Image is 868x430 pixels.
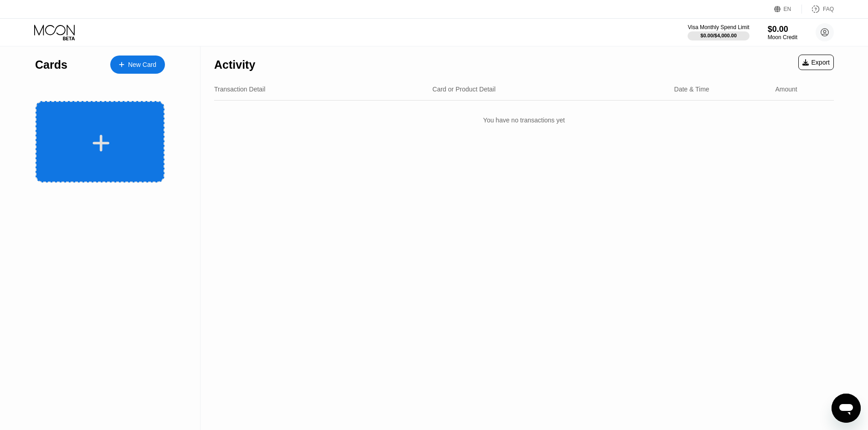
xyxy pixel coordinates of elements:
[214,58,255,71] div: Activity
[432,86,496,93] div: Card or Product Detail
[688,24,749,40] div: Visa Monthly Spend Limit$0.00/$4,000.00
[674,86,709,93] div: Date & Time
[784,6,791,12] div: EN
[700,33,737,38] div: $0.00 / $4,000.00
[768,25,797,34] div: $0.00
[688,24,749,30] div: Visa Monthly Spend Limit
[768,25,797,40] div: $0.00Moon Credit
[35,58,67,71] div: Cards
[110,56,165,74] div: New Card
[214,86,265,93] div: Transaction Detail
[128,61,156,69] div: New Card
[802,5,834,14] div: FAQ
[214,107,834,133] div: You have no transactions yet
[775,86,797,93] div: Amount
[768,34,797,40] div: Moon Credit
[798,55,834,70] div: Export
[774,5,802,14] div: EN
[823,6,834,12] div: FAQ
[802,59,830,66] div: Export
[832,394,861,423] iframe: Button to launch messaging window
